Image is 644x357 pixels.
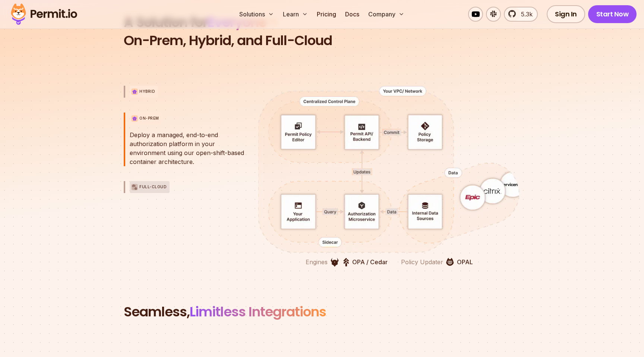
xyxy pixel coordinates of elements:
[517,10,533,19] span: 5.3k
[124,31,520,50] span: On-Prem, Hybrid, and Full-Cloud
[365,7,407,22] button: Company
[139,184,167,190] p: Full-Cloud
[130,130,251,166] p: Deploy a managed, end-to-end authorization platform in your environment using our open-shift-base...
[190,302,326,321] span: Limitless Integrations
[352,258,388,266] p: OPA / Cedar
[314,7,339,22] a: Pricing
[342,7,362,22] a: Docs
[236,7,277,22] button: Solutions
[401,258,443,266] p: Policy Updater
[588,5,637,23] a: Start Now
[124,303,520,321] h2: Seamless,
[547,5,585,23] a: Sign In
[130,86,251,98] button: Hybrid
[130,124,251,166] div: On-Prem
[130,181,251,193] button: Full-Cloud
[457,258,473,266] p: OPAL
[7,1,80,27] img: Permit logo
[280,7,311,22] button: Learn
[504,7,538,22] a: 5.3k
[306,258,328,266] p: Engines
